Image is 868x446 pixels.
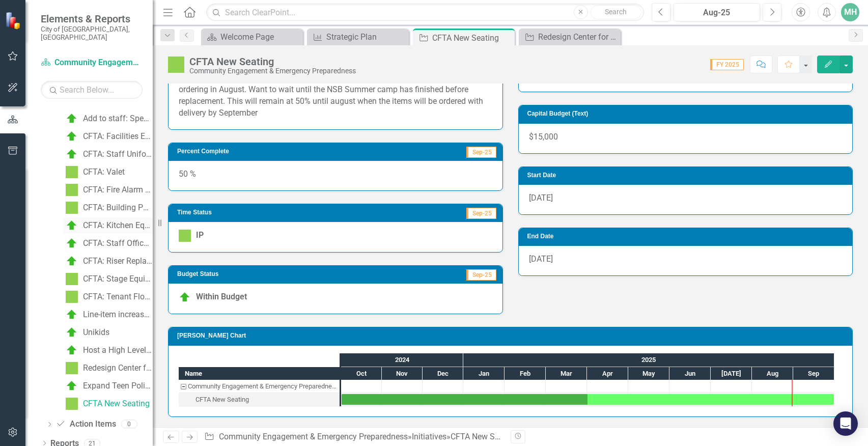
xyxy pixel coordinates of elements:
p: Staff is identifying the seating need and collecting the appropriate information to start orderin... [179,72,492,119]
div: CFTA: Facilities Equipment Replacement [83,132,153,141]
img: C [66,130,78,143]
button: MH [841,3,859,21]
img: IP [66,291,78,303]
img: IP [179,230,191,242]
span: Sep-25 [466,208,496,219]
small: City of [GEOGRAPHIC_DATA], [GEOGRAPHIC_DATA] [41,25,143,42]
h3: End Date [527,233,848,240]
img: IP [66,184,78,196]
div: 0 [121,420,137,429]
div: CFTA New Seating [195,393,249,406]
input: Search Below... [41,81,143,99]
a: Welcome Page [204,31,300,43]
a: Add to staff: Special Events Administrator [63,110,153,127]
span: IP [196,230,204,240]
a: Strategic Plan [310,31,406,43]
h3: Start Date [527,172,848,179]
img: C [66,219,78,232]
h3: Capital Budget (Text) [527,110,848,117]
span: Elements & Reports [41,13,143,25]
button: Search [591,5,641,19]
div: Mar [546,367,587,380]
div: Host a High Level Concert Series [83,346,153,355]
a: CFTA: Staff Uniform/Work Improvements [63,146,153,162]
div: Redesign Center for the Arts [83,364,153,373]
div: Sep [793,367,834,380]
a: Unikids [63,324,109,341]
input: Search ClearPoint... [206,4,643,21]
img: IP [66,362,78,374]
span: Sep-25 [466,147,496,158]
div: CFTA: Kitchen Equipment Replacement [83,221,153,230]
div: Aug [752,367,793,380]
img: IP [66,202,78,214]
a: CFTA: Kitchen Equipment Replacement [63,217,153,234]
img: IP [66,398,78,410]
img: Within Budget [179,291,191,303]
a: CFTA: Facilities Equipment Replacement [63,128,153,145]
div: Unikids [83,328,109,337]
img: IP [168,57,184,73]
img: C [66,326,78,339]
div: Name [179,367,340,380]
div: Apr [587,367,628,380]
div: Jul [711,367,752,380]
a: Community Engagement & Emergency Preparedness [219,432,408,441]
img: C [66,237,78,249]
div: Jan [463,367,505,380]
div: Oct [341,367,382,380]
div: CFTA: Valet [83,168,125,177]
div: » » [204,431,502,443]
img: ClearPoint Strategy [5,11,23,30]
div: CFTA: Tenant Flooring Improvements [83,292,153,301]
img: C [66,309,78,321]
div: Expand Teen Political Forum [83,381,153,391]
span: Search [605,8,627,16]
div: CFTA: Staff Office Seating [83,239,153,248]
a: CFTA: Valet [63,164,125,180]
img: IP [66,166,78,178]
a: Redesign Center for the Arts [521,31,618,43]
a: Host a High Level Concert Series [63,342,153,358]
div: CFTA: Building Painting [83,203,153,212]
a: Initiatives [412,432,446,441]
div: Line-item increase: Volunteer Services Recognition [83,310,153,319]
div: Dec [423,367,463,380]
span: FY 2025 [710,59,744,70]
div: Aug-25 [677,7,757,19]
img: C [66,380,78,392]
div: 2025 [463,353,834,367]
div: Task: Community Engagement & Emergency Preparedness Start date: 2024-10-01 End date: 2024-10-02 [179,380,340,393]
div: CFTA New Seating [432,32,512,44]
div: Feb [505,367,546,380]
div: CFTA New Seating [179,393,340,406]
div: CFTA: Stage Equipment Replacement [83,274,153,284]
div: Task: Start date: 2024-10-01 End date: 2025-09-30 [342,394,834,405]
a: Community Engagement & Emergency Preparedness [41,57,143,69]
div: CFTA: Riser Replacement [83,257,153,266]
h3: Time Status [177,209,346,216]
div: CFTA New Seating [451,432,517,441]
a: CFTA: Building Painting [63,200,153,216]
div: Community Engagement & Emergency Preparedness [188,380,337,393]
a: Expand Teen Political Forum [63,378,153,394]
a: CFTA: Staff Office Seating [63,235,153,252]
div: 2024 [341,353,463,367]
div: Open Intercom Messenger [833,411,858,436]
a: Line-item increase: Volunteer Services Recognition [63,306,153,323]
a: CFTA: Riser Replacement [63,253,153,269]
div: Welcome Page [220,31,300,43]
div: Jun [669,367,711,380]
a: CFTA: Stage Equipment Replacement [63,271,153,287]
a: Action Items [55,419,116,430]
h3: [PERSON_NAME] Chart [177,332,847,339]
a: CFTA: Tenant Flooring Improvements [63,289,153,305]
a: CFTA New Seating [63,396,150,412]
div: CFTA: Fire Alarm System [83,185,153,194]
div: Redesign Center for the Arts [538,31,618,43]
h3: Budget Status [177,271,360,277]
img: C [66,255,78,267]
img: C [66,113,78,125]
div: Task: Start date: 2024-10-01 End date: 2025-09-30 [179,393,340,406]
